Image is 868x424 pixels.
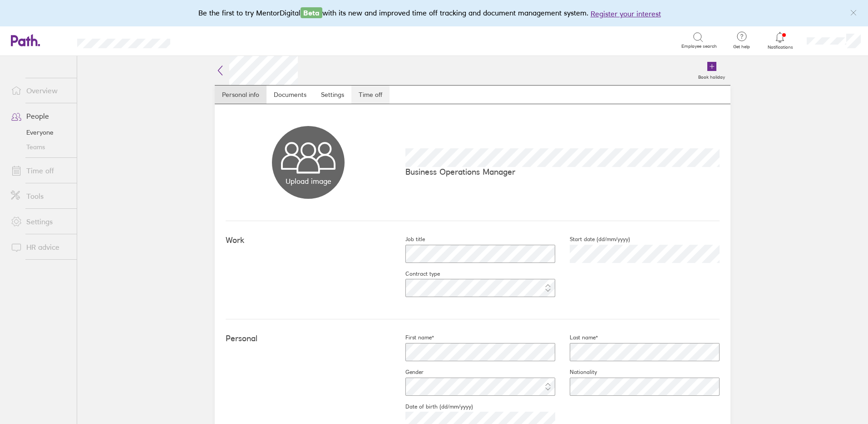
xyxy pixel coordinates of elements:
a: Teams [4,140,77,154]
a: Overview [4,81,77,100]
label: First name* [391,334,434,341]
div: Search [195,36,218,44]
label: Contract type [391,270,440,278]
a: Tools [4,187,77,205]
span: Get help [727,44,756,50]
p: Business Operations Manager [405,167,720,177]
span: Notifications [765,45,795,50]
a: Settings [4,212,77,231]
span: Employee search [681,44,717,49]
h4: Work [226,236,391,245]
label: Start date (dd/mm/yyyy) [555,236,630,243]
label: Book holiday [693,72,730,80]
a: Notifications [765,31,795,50]
label: Gender [391,368,424,376]
label: Nationality [555,368,597,376]
a: Everyone [4,125,77,140]
a: Book holiday [693,56,730,85]
h4: Personal [226,334,391,343]
a: Time off [351,86,390,104]
div: Be the first to try MentorDigital with its new and improved time off tracking and document manage... [198,7,670,19]
a: Documents [266,86,314,104]
a: Personal info [215,86,266,104]
a: HR advice [4,238,77,256]
label: Last name* [555,334,598,341]
button: Register your interest [591,8,661,19]
a: Time off [4,162,77,180]
span: Beta [301,7,322,18]
label: Date of birth (dd/mm/yyyy) [391,403,473,410]
label: Job title [391,236,425,243]
a: Settings [314,86,351,104]
a: People [4,107,77,125]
